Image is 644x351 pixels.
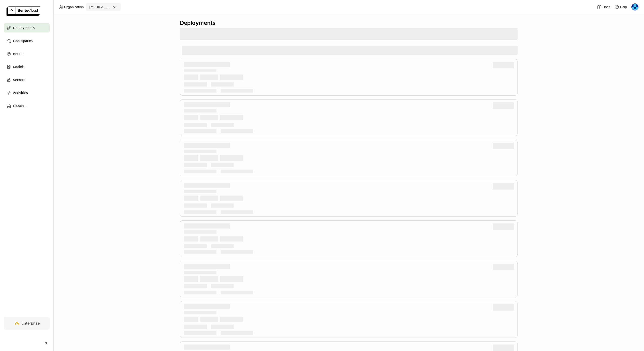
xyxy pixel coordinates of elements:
span: Secrets [13,77,25,83]
a: Bentos [4,49,50,58]
a: Codespaces [4,36,50,45]
span: Enterprise [21,321,40,325]
a: Clusters [4,101,50,110]
a: Docs [597,5,610,9]
span: Clusters [13,103,26,109]
div: Deployments [180,19,518,26]
span: Deployments [13,25,35,31]
span: Organization [64,5,84,9]
span: Help [620,5,627,9]
div: [MEDICAL_DATA] [89,5,111,9]
div: Help [614,5,627,9]
a: Enterprise [4,317,50,330]
a: Deployments [4,23,50,32]
a: Secrets [4,75,50,84]
span: Codespaces [13,38,33,44]
img: Yi Guo [631,3,638,10]
a: Models [4,62,50,71]
span: Models [13,64,24,70]
img: logo [7,6,40,16]
span: Activities [13,90,28,96]
a: Activities [4,88,50,97]
span: Bentos [13,51,24,57]
span: Docs [603,5,610,9]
